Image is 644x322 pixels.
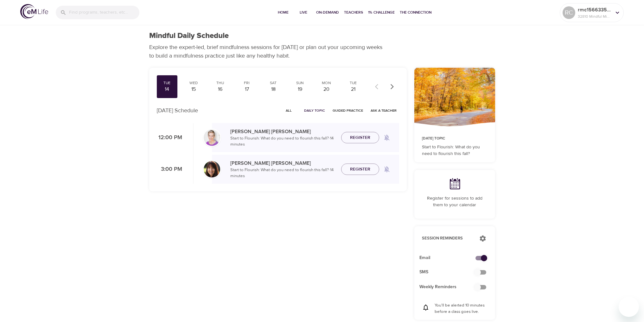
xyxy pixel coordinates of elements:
button: Register [341,132,379,144]
div: Mon [319,80,335,86]
div: Tue [345,80,361,86]
div: 14 [159,86,175,93]
div: Sat [265,80,281,86]
span: On-Demand [316,9,339,16]
span: Weekly Reminders [419,284,480,290]
p: You'll be alerted 10 minutes before a class goes live. [435,302,488,315]
span: Register [350,134,370,142]
p: Register for sessions to add them to your calendar [422,195,488,208]
span: Remind me when a class goes live every Tuesday at 12:00 PM [379,130,394,145]
span: Register [350,165,370,173]
span: Remind me when a class goes live every Tuesday at 3:00 PM [379,162,394,177]
div: 20 [319,86,335,93]
span: All [281,108,296,114]
div: 21 [345,86,361,93]
button: Ask a Teacher [368,106,399,115]
div: Thu [212,80,228,86]
span: SMS [419,269,480,276]
img: Andrea_Lieberstein-min.jpg [204,161,220,177]
input: Find programs, teachers, etc... [69,6,139,19]
span: Live [296,9,311,16]
div: 16 [212,86,228,93]
div: Wed [186,80,201,86]
p: [PERSON_NAME] [PERSON_NAME] [230,159,336,167]
p: [DATE] Topic [422,136,488,141]
p: Start to Flourish: What do you need to flourish this fall? · 14 minutes [230,167,336,179]
p: Start to Flourish: What do you need to flourish this fall? · 14 minutes [230,135,336,148]
span: Home [276,9,291,16]
div: RC [563,6,575,19]
span: Guided Practice [333,108,363,114]
span: Ask a Teacher [371,108,397,114]
div: 15 [186,86,201,93]
p: Explore the expert-led, brief mindfulness sessions for [DATE] or plan out your upcoming weeks to ... [149,43,387,60]
button: All [279,106,299,115]
span: The Connection [400,9,431,16]
button: Guided Practice [330,106,366,115]
p: Start to Flourish: What do you need to flourish this fall? [422,144,488,157]
span: Email [419,255,480,261]
div: Tue [159,80,175,86]
button: Register [341,164,379,175]
div: 18 [265,86,281,93]
div: 19 [292,86,308,93]
span: Daily Topic [304,108,325,114]
div: Sun [292,80,308,86]
img: logo [20,4,48,19]
div: Fri [239,80,255,86]
p: Session Reminders [422,235,473,242]
span: 1% Challenge [368,9,395,16]
img: kellyb.jpg [204,129,220,146]
p: 32810 Mindful Minutes [578,14,611,19]
span: Teachers [344,9,363,16]
p: [PERSON_NAME] [PERSON_NAME] [230,128,336,135]
button: Daily Topic [302,106,328,115]
h1: Mindful Daily Schedule [149,31,229,40]
p: 3:00 PM [157,165,182,174]
p: 12:00 PM [157,133,182,142]
p: rmc1566335135 [578,6,611,14]
iframe: Button to launch messaging window [619,297,639,317]
div: 17 [239,86,255,93]
p: [DATE] Schedule [157,106,198,115]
